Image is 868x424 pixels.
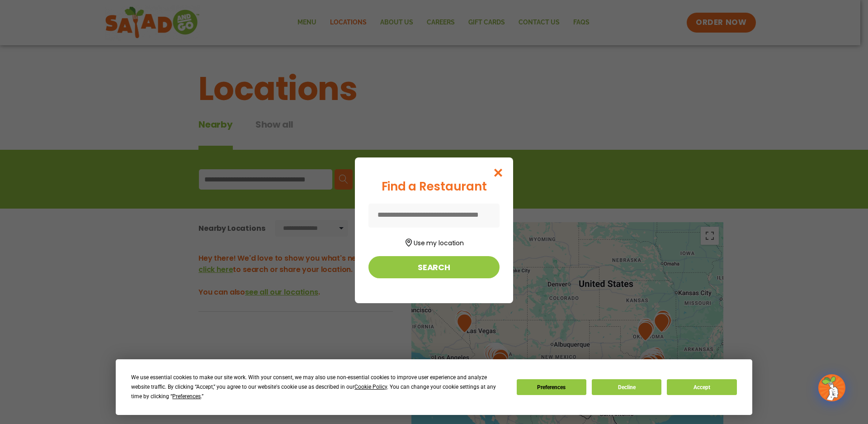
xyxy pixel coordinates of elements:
[592,379,661,395] button: Decline
[368,256,500,278] button: Search
[172,393,201,400] span: Preferences
[116,359,752,415] div: Cookie Consent Prompt
[368,236,500,248] button: Use my location
[517,379,586,395] button: Preferences
[819,375,844,400] img: wpChatIcon
[354,384,387,390] span: Cookie Policy
[131,373,505,401] div: We use essential cookies to make our site work. With your consent, we may also use non-essential ...
[368,178,500,195] div: Find a Restaurant
[484,157,513,188] button: Close modal
[667,379,736,395] button: Accept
